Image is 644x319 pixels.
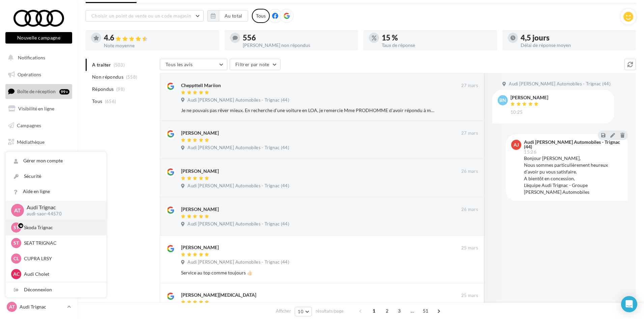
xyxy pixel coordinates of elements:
[181,244,219,251] div: [PERSON_NAME]
[18,72,41,77] span: Opérations
[243,34,353,42] div: 556
[4,51,71,65] button: Notifications
[298,309,303,314] span: 10
[24,240,98,246] p: SEAT TRIGNAC
[461,293,478,299] span: 25 mars
[27,211,95,217] p: audi-saor-44570
[4,135,74,149] a: Médiathèque
[17,88,56,94] span: Boîte de réception
[6,282,106,297] div: Déconnexion
[252,9,270,23] div: Tous
[499,97,506,104] span: Bn
[524,150,536,154] span: 15:26
[160,59,227,70] button: Tous les avis
[461,130,478,136] span: 27 mars
[207,10,248,22] button: Au total
[187,97,289,103] span: Audi [PERSON_NAME] Automobiles - Trignac (44)
[510,109,523,115] span: 10:25
[116,86,125,92] span: (98)
[14,206,21,214] span: AT
[92,74,123,80] span: Non répondus
[6,169,106,184] a: Sécurité
[6,153,106,168] a: Gérer mon compte
[187,183,289,189] span: Audi [PERSON_NAME] Automobiles - Trignac (44)
[24,255,98,262] p: CUPRA LRSY
[24,271,98,277] p: Audi Cholet
[461,207,478,213] span: 26 mars
[13,240,19,246] span: ST
[4,152,74,172] a: PLV et print personnalisable
[407,305,418,316] span: ...
[20,303,64,310] p: Audi Trignac
[4,68,74,82] a: Opérations
[4,118,74,133] a: Campagnes
[230,59,281,70] button: Filtrer par note
[5,300,72,313] a: AT Audi Trignac
[104,43,214,48] div: Note moyenne
[524,140,621,149] div: Audi [PERSON_NAME] Automobiles - Trignac (44)
[521,34,631,42] div: 4,5 jours
[514,141,519,148] span: AJ
[105,99,116,104] span: (656)
[9,303,15,310] span: AT
[243,43,353,48] div: [PERSON_NAME] non répondus
[13,224,19,231] span: ST
[509,81,611,87] span: Audi [PERSON_NAME] Automobiles - Trignac (44)
[181,130,219,136] div: [PERSON_NAME]
[181,292,256,298] div: [PERSON_NAME][MEDICAL_DATA]
[126,74,138,80] span: (558)
[92,98,102,105] span: Tous
[382,34,492,42] div: 15 %
[187,145,289,151] span: Audi [PERSON_NAME] Automobiles - Trignac (44)
[13,255,19,262] span: CL
[5,32,72,44] button: Nouvelle campagne
[18,55,45,60] span: Notifications
[461,168,478,175] span: 26 mars
[510,95,548,100] div: [PERSON_NAME]
[181,269,434,276] div: Service au top comme toujours 👍🏻
[219,10,248,22] button: Au total
[187,221,289,227] span: Audi [PERSON_NAME] Automobiles - Trignac (44)
[4,84,74,99] a: Boîte de réception99+
[187,259,289,265] span: Audi [PERSON_NAME] Automobiles - Trignac (44)
[295,307,312,316] button: 10
[6,184,106,199] a: Aide en ligne
[316,308,344,314] span: résultats/page
[4,102,74,116] a: Visibilité en ligne
[382,305,392,316] span: 2
[18,106,54,111] span: Visibilité en ligne
[17,122,41,128] span: Campagnes
[86,10,204,22] button: Choisir un point de vente ou un code magasin
[461,83,478,89] span: 27 mars
[17,139,45,145] span: Médiathèque
[420,305,431,316] span: 51
[369,305,379,316] span: 1
[621,296,637,312] div: Open Intercom Messenger
[276,308,291,314] span: Afficher
[521,43,631,48] div: Délai de réponse moyen
[461,245,478,251] span: 25 mars
[27,204,95,211] p: Audi Trignac
[13,271,20,277] span: AC
[181,168,219,175] div: [PERSON_NAME]
[24,224,98,231] p: Skoda Trignac
[91,13,191,19] span: Choisir un point de vente ou un code magasin
[181,206,219,213] div: [PERSON_NAME]
[394,305,405,316] span: 3
[104,34,214,42] div: 4.6
[524,155,622,195] div: Bonjour [PERSON_NAME], Nous sommes particulièrement heureux d’avoir pu vous satisfaire. A bientôt...
[181,107,434,114] div: Je ne pouvais pas rêver mieux. En recherche d'une voiture en LOA, je remercie Mme PRODHOMME d'avo...
[59,89,69,95] div: 99+
[166,61,193,67] span: Tous les avis
[181,82,221,89] div: Cheppttell Mariion
[92,86,114,92] span: Répondus
[382,43,492,48] div: Taux de réponse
